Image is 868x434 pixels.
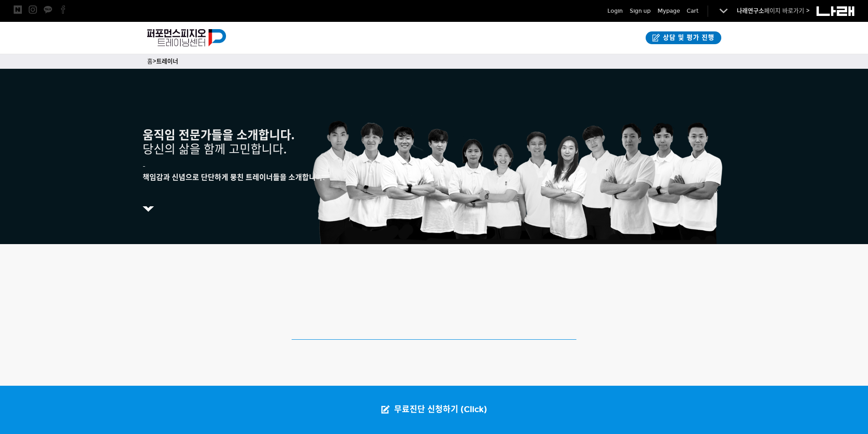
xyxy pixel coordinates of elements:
a: 나래연구소페이지 바로가기 > [737,7,810,15]
strong: 나래연구소 [737,7,764,15]
span: - [143,163,145,170]
a: Sign up [630,6,651,15]
a: 트레이너 [156,58,178,65]
a: 상담 및 평가 진행 [646,31,721,44]
a: Login [607,6,623,15]
a: 홈 [147,58,153,65]
img: 5c68986d518ea.png [143,206,154,212]
a: Mypage [657,6,680,15]
a: 무료진단 신청하기 (Click) [372,386,496,434]
span: 상담 및 평가 진행 [660,33,714,42]
strong: 책임감과 신념으로 단단하게 뭉친 트레이너들을 소개합니다. [143,173,325,182]
strong: 움직임 전문가들을 소개합니다. [143,128,294,143]
span: 당신의 삶을 함께 고민합니다. [143,143,287,157]
p: > [147,56,721,66]
a: Cart [687,6,699,15]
